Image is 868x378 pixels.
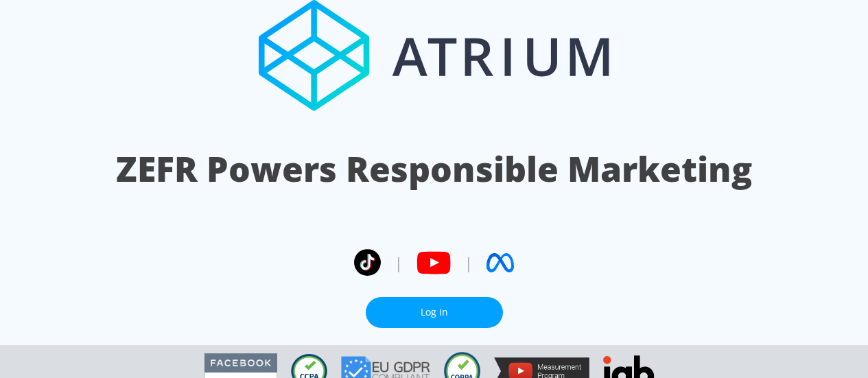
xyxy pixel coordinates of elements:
[395,252,403,273] span: |
[116,145,752,193] h1: ZEFR Powers Responsible Marketing
[366,297,503,328] a: Log In
[465,252,473,273] span: |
